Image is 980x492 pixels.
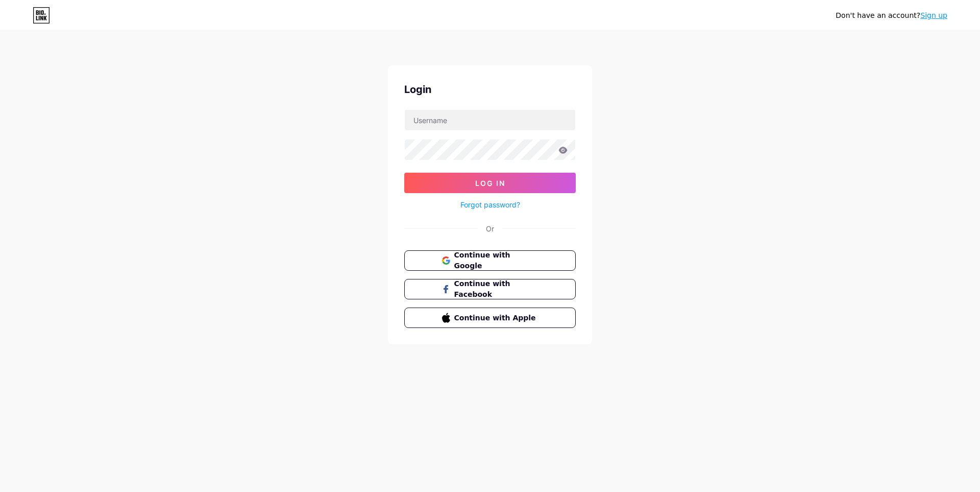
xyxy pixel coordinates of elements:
[454,250,538,271] span: Continue with Google
[454,278,538,300] span: Continue with Facebook
[460,199,520,210] a: Forgot password?
[405,110,575,130] input: Username
[404,82,576,97] div: Login
[404,250,576,271] button: Continue with Google
[486,223,494,234] div: Or
[454,313,538,323] span: Continue with Apple
[475,179,505,188] span: Log In
[404,173,576,193] button: Log In
[404,279,576,299] button: Continue with Facebook
[404,308,576,328] button: Continue with Apple
[920,11,947,19] a: Sign up
[836,10,947,21] div: Don't have an account?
